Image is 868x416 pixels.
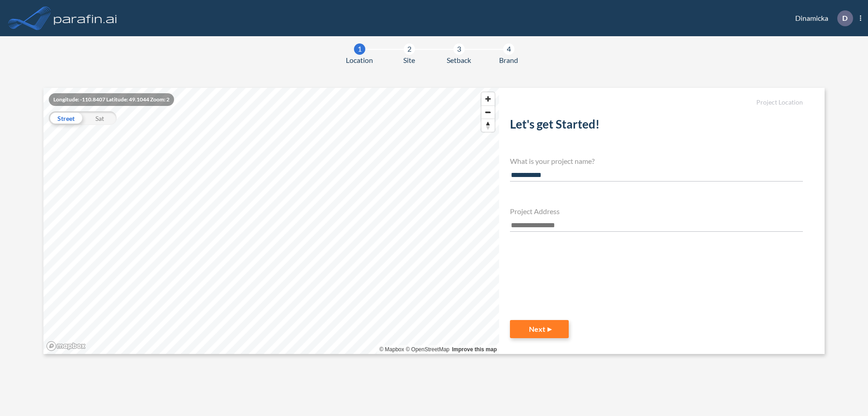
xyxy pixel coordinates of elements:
h4: What is your project name? [510,157,803,165]
div: Longitude: -110.8407 Latitude: 49.1044 Zoom: 2 [49,93,174,106]
button: Zoom out [481,105,495,119]
span: Setback [447,55,471,66]
img: logo [52,9,119,27]
button: Next [510,320,569,338]
canvas: Map [43,88,499,354]
div: 2 [404,43,415,55]
span: Reset bearing to north [481,119,495,132]
a: Mapbox [379,346,404,353]
a: Mapbox homepage [46,341,86,351]
div: Dinamicka [782,10,861,26]
div: 4 [503,43,514,55]
span: Brand [499,55,518,66]
button: Reset bearing to north [481,119,495,132]
a: OpenStreetMap [406,346,449,353]
div: 3 [453,43,465,55]
div: 1 [354,43,365,55]
p: D [842,14,848,22]
div: Sat [83,111,117,125]
h5: Project Location [510,99,803,106]
button: Zoom in [481,92,495,105]
span: Location [346,55,373,66]
span: Zoom out [481,106,495,119]
span: Site [403,55,415,66]
h4: Project Address [510,207,803,215]
a: Improve this map [452,346,497,353]
div: Street [49,111,83,125]
h2: Let's get Started! [510,117,803,135]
